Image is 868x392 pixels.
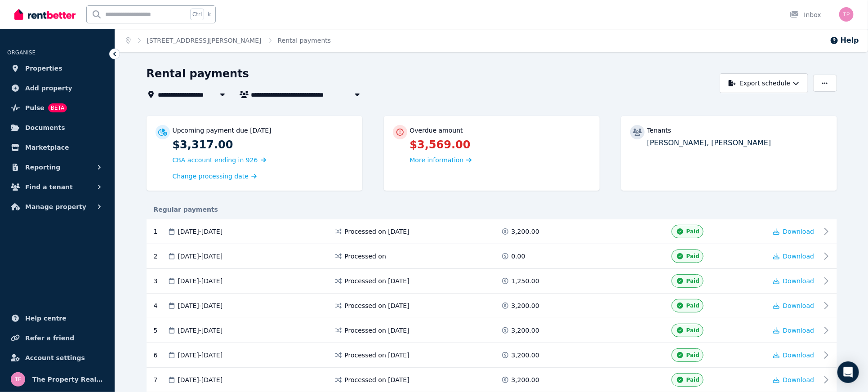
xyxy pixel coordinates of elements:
span: Download [783,253,815,260]
span: Download [783,376,815,383]
button: Help [830,35,859,46]
span: Processed on [345,252,387,261]
div: 3 [154,274,167,288]
span: [DATE] - [DATE] [178,276,223,285]
div: Open Intercom Messenger [837,361,859,383]
span: [DATE] - [DATE] [178,252,223,261]
span: Pulse [25,102,45,113]
span: Reporting [25,162,60,173]
span: Download [783,277,815,285]
span: Paid [686,327,699,334]
button: Download [773,351,815,360]
span: Add property [25,83,72,94]
a: Marketplace [7,138,107,156]
button: Download [773,375,815,384]
span: BETA [48,103,67,112]
span: Rental payments [278,36,331,45]
a: Add property [7,79,107,97]
span: 3,200.00 [512,326,539,335]
div: Inbox [790,10,821,19]
p: Overdue amount [410,126,463,135]
img: The Property Realtors [839,7,854,22]
span: 0.00 [512,252,525,261]
span: Paid [686,302,699,309]
span: The Property Realtors [32,374,104,385]
a: Documents [7,119,107,137]
span: Documents [25,122,65,133]
span: [DATE] - [DATE] [178,351,223,360]
button: Reporting [7,158,107,176]
p: [PERSON_NAME], [PERSON_NAME] [647,138,828,148]
button: Find a tenant [7,178,107,196]
a: PulseBETA [7,99,107,117]
span: Paid [686,253,699,260]
div: 5 [154,324,167,337]
span: Download [783,228,815,235]
img: RentBetter [14,8,76,21]
span: Properties [25,63,62,74]
span: k [208,11,211,18]
span: Download [783,302,815,309]
span: Account settings [25,352,85,363]
span: [DATE] - [DATE] [178,326,223,335]
button: Export schedule [720,73,808,93]
span: Processed on [DATE] [345,375,410,384]
span: Processed on [DATE] [345,351,410,360]
span: 1,250.00 [512,276,539,285]
p: $3,317.00 [173,138,353,152]
div: 2 [154,249,167,263]
a: Account settings [7,349,107,367]
span: More information [410,156,464,164]
span: Processed on [DATE] [345,301,410,310]
div: 7 [154,373,167,387]
span: Processed on [DATE] [345,227,410,236]
span: CBA account ending in 926 [173,156,258,164]
span: [DATE] - [DATE] [178,375,223,384]
span: Paid [686,352,699,359]
a: Properties [7,59,107,77]
span: Download [783,327,815,334]
span: Change processing date [173,172,249,181]
a: Refer a friend [7,329,107,347]
img: The Property Realtors [11,372,25,387]
button: Download [773,252,815,261]
span: Refer a friend [25,333,74,343]
a: [STREET_ADDRESS][PERSON_NAME] [147,37,262,44]
span: [DATE] - [DATE] [178,301,223,310]
span: Paid [686,376,699,383]
nav: Breadcrumb [115,29,342,52]
a: Help centre [7,309,107,327]
div: 1 [154,225,167,238]
div: Regular payments [147,205,837,214]
button: Download [773,301,815,310]
span: Download [783,352,815,359]
button: Manage property [7,198,107,216]
p: Tenants [647,126,672,135]
span: Manage property [25,201,86,212]
button: Download [773,276,815,285]
span: Help centre [25,313,67,324]
a: Change processing date [173,172,257,181]
span: 3,200.00 [512,375,539,384]
p: Upcoming payment due [DATE] [173,126,272,135]
span: [DATE] - [DATE] [178,227,223,236]
h1: Rental payments [147,67,249,81]
span: 3,200.00 [512,351,539,360]
span: Paid [686,228,699,235]
button: Download [773,227,815,236]
div: 4 [154,299,167,312]
span: Paid [686,277,699,285]
span: Processed on [DATE] [345,326,410,335]
p: $3,569.00 [410,138,591,152]
span: 3,200.00 [512,227,539,236]
span: Ctrl [190,9,204,20]
span: Marketplace [25,142,69,153]
button: Download [773,326,815,335]
span: Find a tenant [25,182,73,192]
span: Processed on [DATE] [345,276,410,285]
div: 6 [154,348,167,362]
span: 3,200.00 [512,301,539,310]
span: ORGANISE [7,49,36,56]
